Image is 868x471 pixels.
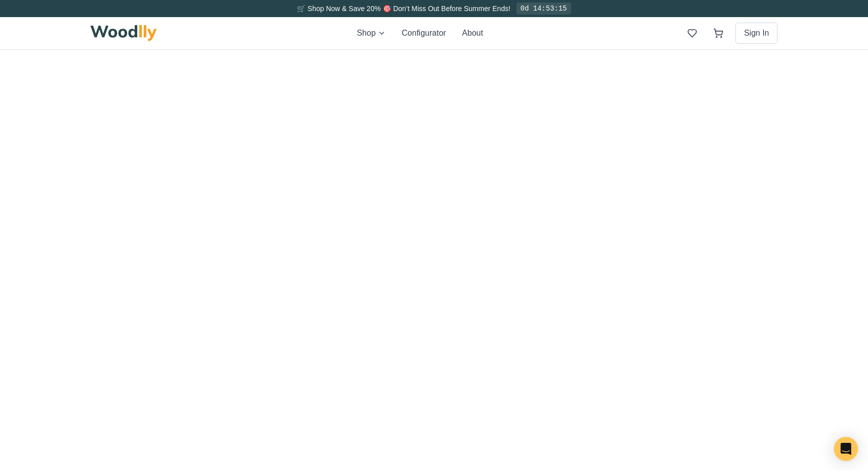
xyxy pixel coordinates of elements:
[834,437,858,461] div: Open Intercom Messenger
[735,23,778,44] button: Sign In
[357,27,385,39] button: Shop
[516,3,571,15] div: 0d 14:53:15
[90,25,157,41] img: Woodlly
[402,27,446,39] button: Configurator
[462,27,483,39] button: About
[297,5,510,13] span: 🛒 Shop Now & Save 20% 🎯 Don’t Miss Out Before Summer Ends!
